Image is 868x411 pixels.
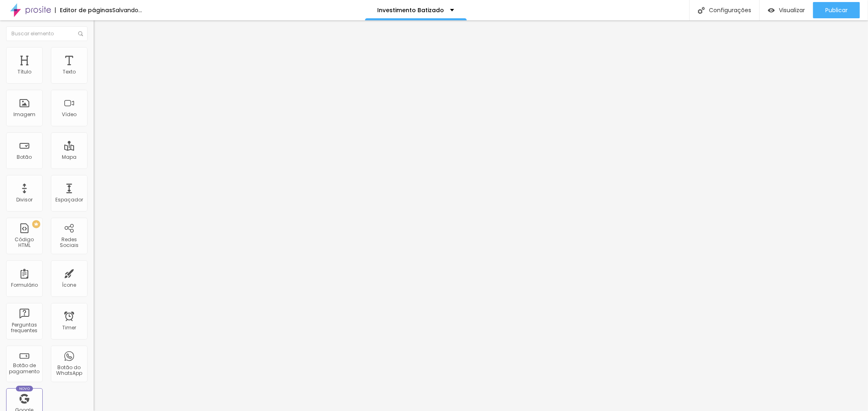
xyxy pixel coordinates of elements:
[16,197,33,203] div: Divisor
[11,282,38,288] div: Formulário
[698,7,705,14] img: Icone
[62,112,77,117] div: Vídeo
[53,365,85,376] div: Botão do WhatsApp
[62,154,77,160] div: Mapa
[112,7,142,13] div: Salvando...
[8,363,40,374] div: Botão de pagamento
[62,325,76,331] div: Timer
[17,69,31,75] div: Título
[768,7,775,14] img: view-1.svg
[16,386,33,392] div: Novo
[13,112,35,117] div: Imagem
[813,2,860,18] button: Publicar
[760,2,813,18] button: Visualizar
[825,7,848,13] span: Publicar
[17,154,32,160] div: Botão
[63,69,76,75] div: Texto
[55,7,112,13] div: Editor de páginas
[6,26,87,41] input: Buscar elemento
[55,197,83,203] div: Espaçador
[8,322,40,334] div: Perguntas frequentes
[62,282,77,288] div: Ícone
[779,7,805,13] span: Visualizar
[78,31,83,36] img: Icone
[53,237,85,249] div: Redes Sociais
[94,20,868,411] iframe: Editor
[377,7,444,13] p: Investimento Batizado
[8,237,40,249] div: Código HTML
